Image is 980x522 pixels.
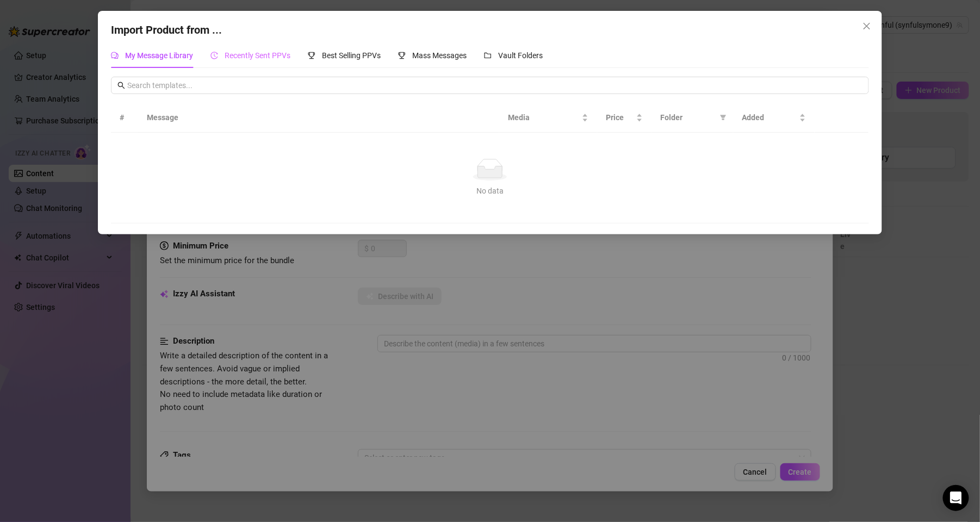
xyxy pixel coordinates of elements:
div: No data [124,185,856,197]
span: comment [111,52,119,59]
span: Media [508,111,580,123]
th: Price [597,103,652,133]
th: Message [138,103,499,133]
span: history [210,52,218,59]
span: Close [858,22,876,30]
span: My Message Library [125,51,193,60]
span: folder [484,52,492,59]
th: Added [733,103,815,133]
span: Best Selling PPVs [322,51,381,60]
span: Price [606,111,634,123]
span: filter [718,109,729,126]
th: # [111,103,138,133]
th: Media [499,103,597,133]
span: trophy [308,52,315,59]
span: search [117,82,125,89]
span: trophy [398,52,406,59]
span: Folder [660,111,716,123]
span: filter [720,114,727,121]
span: Added [742,111,797,123]
button: Close [858,17,876,35]
span: Recently Sent PPVs [225,51,290,60]
input: Search templates... [127,79,863,91]
div: Open Intercom Messenger [943,485,969,511]
span: Import Product from ... [111,23,222,36]
span: Vault Folders [498,51,543,60]
span: Mass Messages [412,51,467,60]
span: close [863,22,871,30]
